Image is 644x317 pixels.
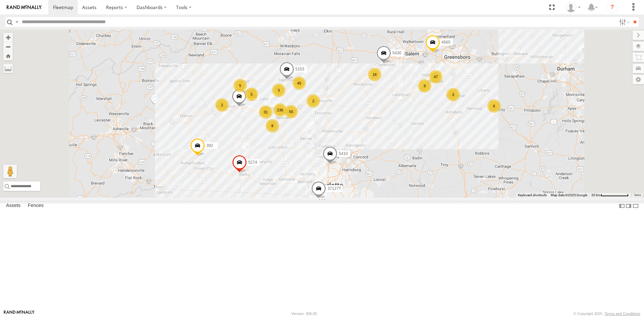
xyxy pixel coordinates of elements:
[446,88,460,101] div: 3
[215,98,229,112] div: 2
[589,193,631,198] button: Map Scale: 20 km per 79 pixels
[3,165,17,178] button: Drag Pegman onto the map to open Street View
[291,312,317,316] div: Version: 306.00
[24,201,47,211] label: Fences
[3,201,24,211] label: Assets
[518,193,547,198] button: Keyboard shortcuts
[591,193,601,197] span: 20 km
[292,76,306,90] div: 45
[392,51,401,55] span: 5430
[368,68,381,81] div: 16
[284,105,298,118] div: 55
[245,88,258,101] div: 5
[487,99,501,113] div: 6
[441,40,450,44] span: 4565
[259,105,272,119] div: 31
[3,51,13,60] button: Zoom Home
[429,70,442,84] div: 47
[3,64,13,73] label: Measure
[296,67,305,71] span: 5153
[327,186,341,191] span: 37127T
[3,42,13,51] button: Zoom out
[605,312,640,316] a: Terms and Conditions
[633,75,644,84] label: Map Settings
[266,119,279,133] div: 8
[248,160,257,165] span: 5274
[563,2,583,12] div: Brian Winn
[574,312,640,316] div: © Copyright 2025 -
[206,143,213,148] span: 392
[607,2,618,13] i: ?
[7,5,42,10] img: rand-logo.svg
[616,17,631,27] label: Search Filter Options
[272,84,285,97] div: 3
[307,94,320,108] div: 2
[233,79,247,92] div: 5
[551,193,587,197] span: Map data ©2025 Google
[4,310,35,317] a: Visit our Website
[273,103,287,117] div: 236
[14,17,19,27] label: Search Query
[619,201,625,211] label: Dock Summary Table to the Left
[634,194,641,197] a: Terms (opens in new tab)
[3,33,13,42] button: Zoom in
[339,151,348,156] span: 5410
[418,79,431,93] div: 9
[632,201,639,211] label: Hide Summary Table
[625,201,632,211] label: Dock Summary Table to the Right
